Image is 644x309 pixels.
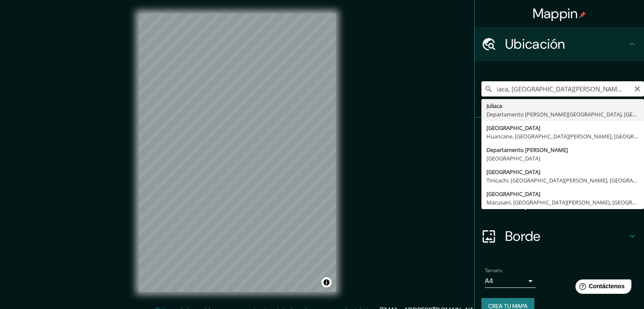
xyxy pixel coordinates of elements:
[321,277,332,287] button: Activar o desactivar atribución
[475,152,644,185] div: Estilo
[569,276,635,300] iframe: Lanzador de widgets de ayuda
[486,146,568,154] font: Departamento [PERSON_NAME]
[481,81,644,97] input: Elige tu ciudad o zona
[486,124,540,132] font: [GEOGRAPHIC_DATA]
[533,5,578,22] font: Mappin
[139,14,336,292] canvas: Mapa
[475,118,644,152] div: Patas
[579,11,586,18] img: pin-icon.png
[505,35,565,53] font: Ubicación
[486,190,540,198] font: [GEOGRAPHIC_DATA]
[485,276,493,285] font: A4
[486,168,540,176] font: [GEOGRAPHIC_DATA]
[475,185,644,219] div: Disposición
[634,84,641,92] button: Claro
[486,154,540,162] font: [GEOGRAPHIC_DATA]
[475,219,644,253] div: Borde
[485,267,502,274] font: Tamaño
[505,227,541,245] font: Borde
[486,102,502,110] font: Juliaca
[485,274,536,288] div: A4
[475,27,644,61] div: Ubicación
